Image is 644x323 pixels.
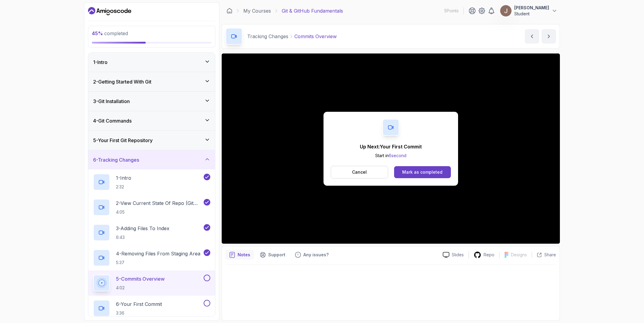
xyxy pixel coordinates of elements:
[394,166,451,178] button: Mark as completed
[389,153,406,158] span: 6 second
[438,252,469,258] a: Slides
[88,92,215,111] button: 3-Git Installation
[116,184,131,190] p: 2:32
[243,7,271,14] a: My Courses
[93,59,108,66] h3: 1 - Intro
[544,252,556,258] p: Share
[116,174,131,181] p: 1 - Intro
[303,252,329,258] p: Any issues?
[294,33,337,40] p: Commits Overview
[360,153,422,159] p: Start in
[93,78,151,85] h3: 2 - Getting Started With Git
[514,5,549,11] p: [PERSON_NAME]
[532,252,556,258] button: Share
[226,250,254,260] button: notes button
[360,143,422,150] p: Up Next: Your First Commit
[93,117,132,124] h3: 4 - Git Commands
[88,72,215,91] button: 2-Getting Started With Git
[452,252,464,258] p: Slides
[93,156,139,163] h3: 6 - Tracking Changes
[484,252,494,258] p: Repo
[88,6,131,16] a: Dashboard
[268,252,285,258] p: Support
[525,29,539,44] button: previous content
[511,252,527,258] p: Designs
[93,300,210,317] button: 6-Your First Commit3:36
[116,200,202,207] p: 2 - View Current State Of Repo (Git Status)
[88,131,215,150] button: 5-Your First Git Repository
[116,300,162,308] p: 6 - Your First Commit
[514,11,549,17] p: Student
[291,250,332,260] button: Feedback button
[93,199,210,216] button: 2-View Current State Of Repo (Git Status)4:05
[93,174,210,190] button: 1-Intro2:32
[352,169,367,175] p: Cancel
[116,225,169,232] p: 3 - Adding Files To Index
[444,8,459,14] p: 5 Points
[500,5,512,17] img: user profile image
[500,5,557,17] button: user profile image[PERSON_NAME]Student
[93,224,210,241] button: 3-Adding Files To Index6:43
[222,53,560,244] iframe: 5 - Commits Overview
[247,33,288,40] p: Tracking Changes
[116,209,202,215] p: 4:05
[282,7,343,14] p: Git & GitHub Fundamentals
[88,150,215,169] button: 6-Tracking Changes
[93,249,210,266] button: 4-Removing Files From Staging Area5:37
[92,30,103,36] span: 45 %
[116,250,200,257] p: 4 - Removing Files From Staging Area
[116,234,169,240] p: 6:43
[116,275,165,282] p: 5 - Commits Overview
[88,111,215,130] button: 4-Git Commands
[116,310,162,316] p: 3:36
[116,260,200,266] p: 5:37
[93,275,210,291] button: 5-Commits Overview4:02
[88,53,215,72] button: 1-Intro
[93,137,153,144] h3: 5 - Your First Git Repository
[469,251,499,259] a: Repo
[256,250,289,260] button: Support button
[93,98,130,105] h3: 3 - Git Installation
[402,169,442,175] div: Mark as completed
[331,166,388,178] button: Cancel
[92,30,128,36] span: completed
[542,29,556,44] button: next content
[226,8,232,14] a: Dashboard
[116,285,165,291] p: 4:02
[238,252,250,258] p: Notes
